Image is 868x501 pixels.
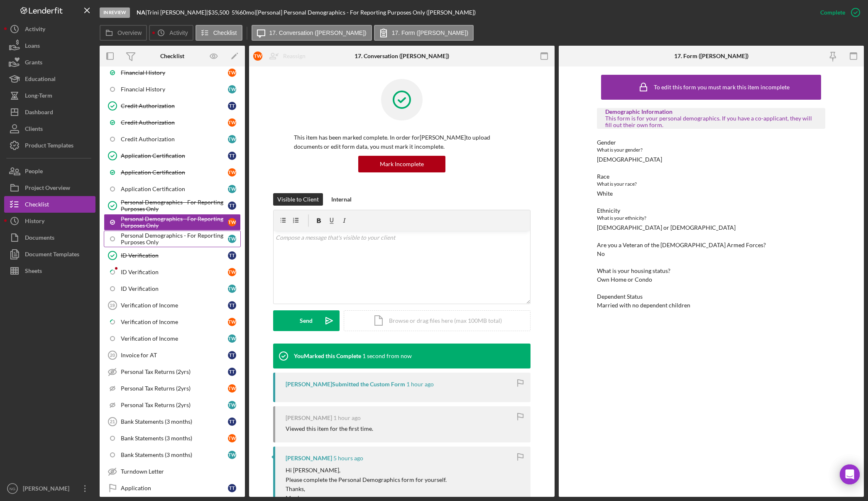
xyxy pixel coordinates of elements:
[228,218,236,226] div: T W
[286,415,332,421] div: [PERSON_NAME]
[104,397,241,413] a: Personal Tax Returns (2yrs)TW
[269,29,367,36] label: 17. Conversation ([PERSON_NAME])
[380,156,424,172] div: Mark Incomplete
[121,119,228,126] div: Credit Authorization
[228,69,236,77] div: T W
[286,475,447,484] p: Please complete the Personal Demographics form for yourself.
[228,368,236,376] div: T T
[121,435,228,442] div: Bank Statements (3 months)
[355,53,449,59] div: 17. Conversation ([PERSON_NAME])
[104,247,241,264] a: ID VerificationTT
[249,48,314,64] button: TWReassign
[137,9,147,16] div: |
[4,263,95,279] a: Sheets
[597,139,825,146] div: Gender
[4,104,95,120] a: Dashboard
[4,179,95,196] button: Project Overview
[25,229,54,248] div: Documents
[597,242,825,248] div: Are you a Veteran of the [DEMOGRAPHIC_DATA] Armed Forces?
[4,71,95,87] a: Educational
[358,156,445,172] button: Mark Incomplete
[283,48,306,64] div: Reassign
[597,180,825,188] div: What is your race?
[228,235,236,243] div: T W
[294,353,361,359] div: You Marked this Complete
[597,190,613,197] div: White
[286,484,447,494] p: Thanks,
[121,418,228,425] div: Bank Statements (3 months)
[228,251,236,260] div: T T
[104,147,241,164] a: Application CertificationTT
[228,384,236,393] div: T W
[160,53,184,59] div: Checklist
[110,419,115,424] tspan: 21
[286,466,447,475] p: Hi [PERSON_NAME],
[25,163,43,182] div: People
[840,464,860,484] div: Open Intercom Messenger
[597,173,825,180] div: Race
[110,353,115,358] tspan: 20
[147,9,208,16] div: Trini [PERSON_NAME] |
[331,193,352,206] div: Internal
[104,64,241,81] a: Financial HistoryTW
[392,29,468,36] label: 17. Form ([PERSON_NAME])
[196,25,242,41] button: Checklist
[4,137,95,154] a: Product Templates
[25,87,52,106] div: Long-Term
[100,7,130,18] div: In Review
[597,250,605,257] div: No
[4,246,95,263] button: Document Templates
[4,196,95,213] button: Checklist
[104,280,241,297] a: ID VerificationTW
[4,37,95,54] a: Loans
[169,29,188,36] label: Activity
[121,335,228,342] div: Verification of Income
[674,53,748,59] div: 17. Form ([PERSON_NAME])
[4,480,95,497] button: NG[PERSON_NAME]
[104,81,241,98] a: Financial HistoryTW
[213,29,237,36] label: Checklist
[4,21,95,37] a: Activity
[121,186,228,192] div: Application Certification
[121,169,228,176] div: Application Certification
[208,9,229,16] span: $35,500
[121,252,228,259] div: ID Verification
[228,201,236,210] div: T T
[117,29,142,36] label: Overview
[104,380,241,397] a: Personal Tax Returns (2yrs)TW
[25,246,79,265] div: Document Templates
[121,285,228,292] div: ID Verification
[228,301,236,309] div: T T
[21,480,75,499] div: [PERSON_NAME]
[228,434,236,442] div: T W
[4,163,95,179] button: People
[4,229,95,246] button: Documents
[104,131,241,147] a: Credit AuthorizationTW
[121,302,228,309] div: Verification of Income
[597,268,825,274] div: What is your housing status?
[4,213,95,229] a: History
[25,37,40,56] div: Loans
[25,137,73,156] div: Product Templates
[121,452,228,458] div: Bank Statements (3 months)
[121,86,228,93] div: Financial History
[228,152,236,160] div: T T
[228,135,236,143] div: T W
[121,352,228,359] div: Invoice for AT
[597,293,825,300] div: Dependent Status
[597,224,736,231] div: [DEMOGRAPHIC_DATA] or [DEMOGRAPHIC_DATA]
[4,54,95,71] button: Grants
[121,136,228,142] div: Credit Authorization
[286,381,405,388] div: [PERSON_NAME] Submitted the Custom Form
[597,207,825,214] div: Ethnicity
[121,319,228,325] div: Verification of Income
[374,25,474,41] button: 17. Form ([PERSON_NAME])
[104,197,241,214] a: Personal Demographics - For Reporting Purposes OnlyTT
[121,152,228,159] div: Application Certification
[110,303,115,308] tspan: 19
[121,69,228,76] div: Financial History
[605,108,817,115] div: Demographic Information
